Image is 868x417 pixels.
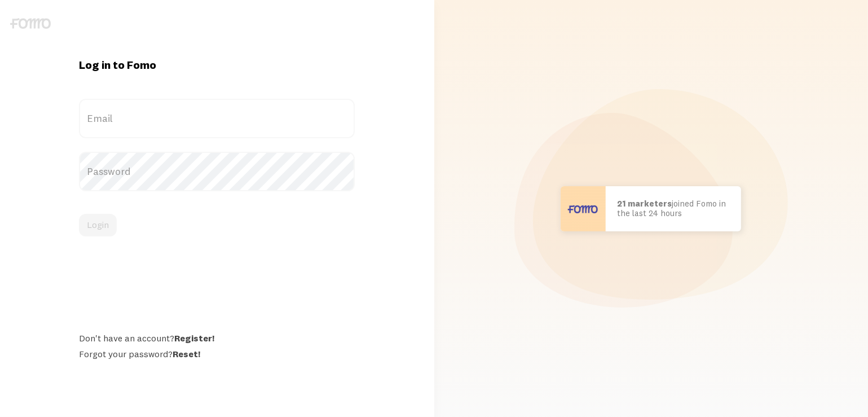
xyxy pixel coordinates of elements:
[79,152,355,191] label: Password
[79,99,355,138] label: Email
[79,332,355,344] div: Don't have an account?
[79,58,355,72] h1: Log in to Fomo
[617,198,672,209] b: 21 marketers
[561,186,606,231] img: User avatar
[79,348,355,359] div: Forgot your password?
[10,18,51,29] img: fomo-logo-gray-b99e0e8ada9f9040e2984d0d95b3b12da0074ffd48d1e5cb62ac37fc77b0b268.svg
[173,348,200,359] a: Reset!
[174,332,214,344] a: Register!
[617,199,730,218] p: joined Fomo in the last 24 hours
